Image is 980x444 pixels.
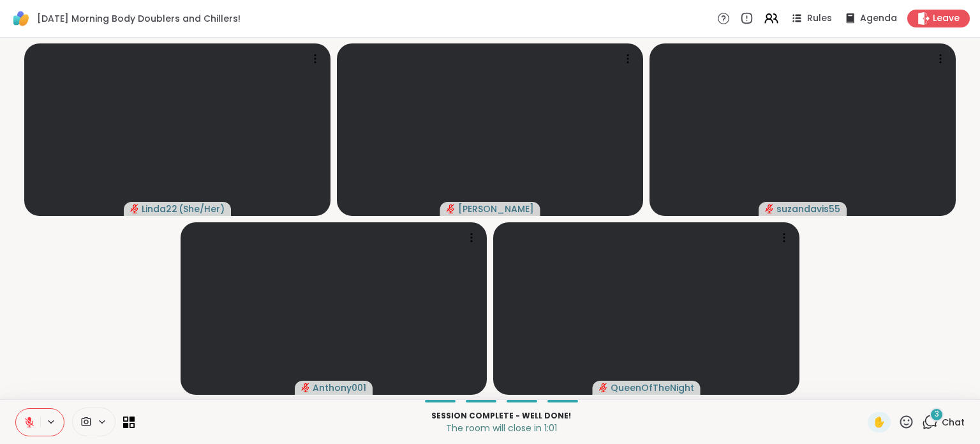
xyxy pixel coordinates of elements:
[458,203,534,215] span: [PERSON_NAME]
[935,409,939,420] span: 3
[313,381,366,394] span: Anthony001
[130,204,139,213] span: audio-muted
[776,203,840,215] span: suzandavis55
[301,383,310,392] span: audio-muted
[765,204,774,213] span: audio-muted
[10,8,32,29] img: ShareWell Logomark
[37,12,241,25] span: [DATE] Morning Body Doublers and Chillers!
[807,12,832,25] span: Rules
[447,204,456,213] span: audio-muted
[179,203,225,215] span: ( She/Her )
[611,381,694,394] span: QueenOfTheNight
[942,416,965,429] span: Chat
[873,415,886,430] span: ✋
[599,383,608,392] span: audio-muted
[933,12,960,25] span: Leave
[142,203,177,215] span: Linda22
[142,422,860,434] p: The room will close in 1:01
[860,12,897,25] span: Agenda
[142,410,860,422] p: Session Complete - well done!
